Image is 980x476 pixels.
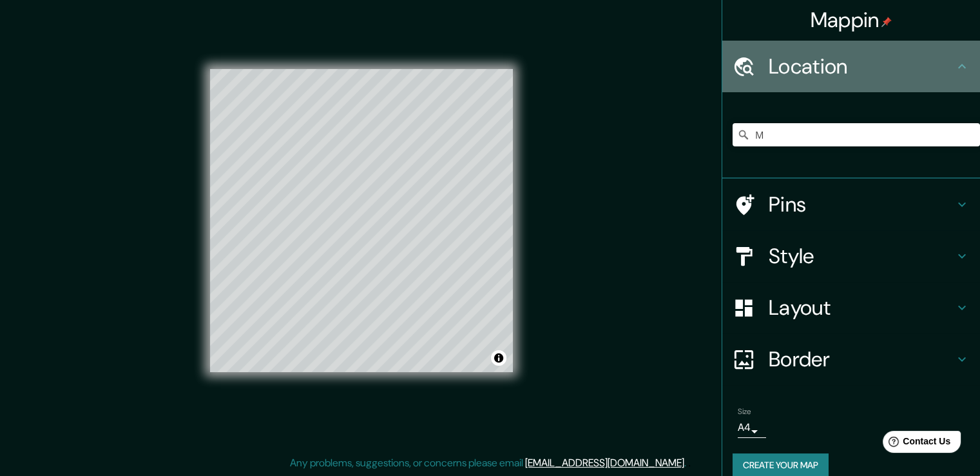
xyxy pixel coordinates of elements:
h4: Layout [769,295,954,321]
div: . [686,455,688,471]
div: Border [722,333,980,385]
div: A4 [738,417,766,438]
div: Layout [722,282,980,333]
img: pin-icon.png [881,17,892,27]
a: [EMAIL_ADDRESS][DOMAIN_NAME] [525,456,684,470]
div: . [688,455,691,471]
div: Location [722,41,980,92]
p: Any problems, suggestions, or concerns please email . [290,455,686,471]
h4: Mappin [811,7,892,33]
label: Size [738,406,751,417]
div: Pins [722,179,980,230]
iframe: Help widget launcher [865,426,966,462]
h4: Border [769,346,954,372]
div: Style [722,230,980,282]
button: Toggle attribution [491,350,506,366]
h4: Location [769,54,954,79]
input: Pick your city or area [733,123,980,146]
h4: Pins [769,192,954,217]
h4: Style [769,243,954,269]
